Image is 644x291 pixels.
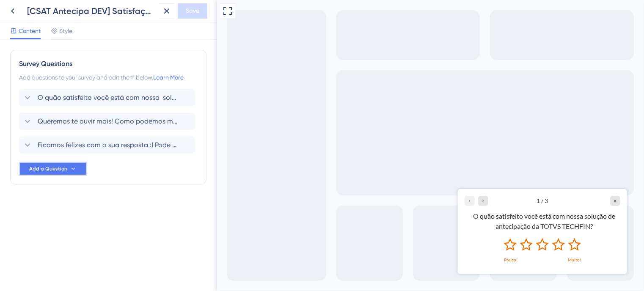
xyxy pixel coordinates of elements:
span: Style [59,26,72,36]
span: Ficamos felizes com o sua resposta :) Pode nos dizer o que você mais gosta na nossa solução? [38,140,177,150]
button: Add a Question [19,162,87,176]
a: Learn More [153,74,184,81]
span: Add a Question [29,165,67,172]
div: Survey Questions [19,59,198,69]
span: O quão satisfeito você está com nossa solução de antecipação da TOTVS TECHFIN? [38,93,177,103]
span: Save [186,6,199,16]
button: Save [178,3,207,19]
span: Queremos te ouvir mais! Como podemos melhorar a solução para você? [38,116,177,126]
iframe: UserGuiding Survey [241,189,410,274]
span: Content [19,26,41,36]
div: [CSAT Antecipa DEV] Satisfação com produto. [27,5,156,17]
div: Add questions to your survey and edit them below. [19,72,198,82]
